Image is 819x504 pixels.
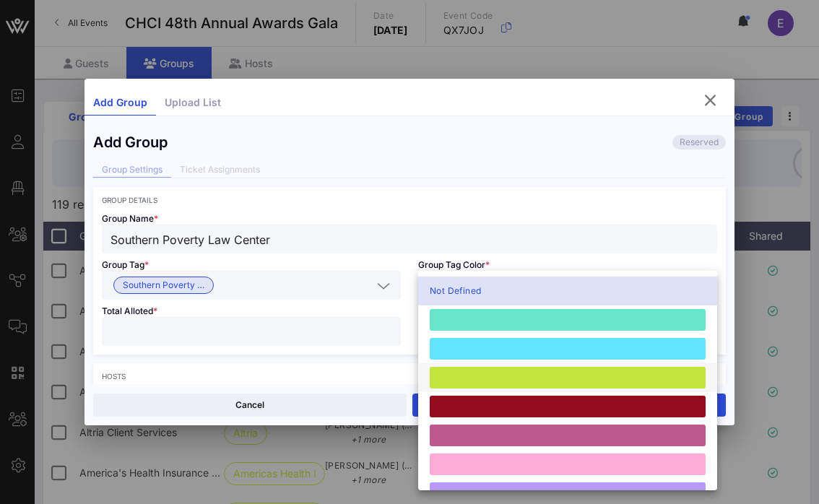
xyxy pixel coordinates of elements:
div: Add Group [93,134,168,151]
span: Group Name [102,213,158,224]
span: Group Tag Color [418,259,490,270]
div: Hosts [102,372,717,381]
div: Group Details [102,196,717,204]
span: Group Tag [102,259,149,270]
span: Southern Poverty … [123,277,204,293]
button: Cancel [93,394,407,417]
div: Reserved [672,135,726,149]
div: Southern Poverty Law Center [102,271,401,300]
div: Upload List [156,90,230,116]
span: Total Alloted [102,305,157,316]
button: Save [412,394,726,417]
span: Not Defined [430,284,481,298]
